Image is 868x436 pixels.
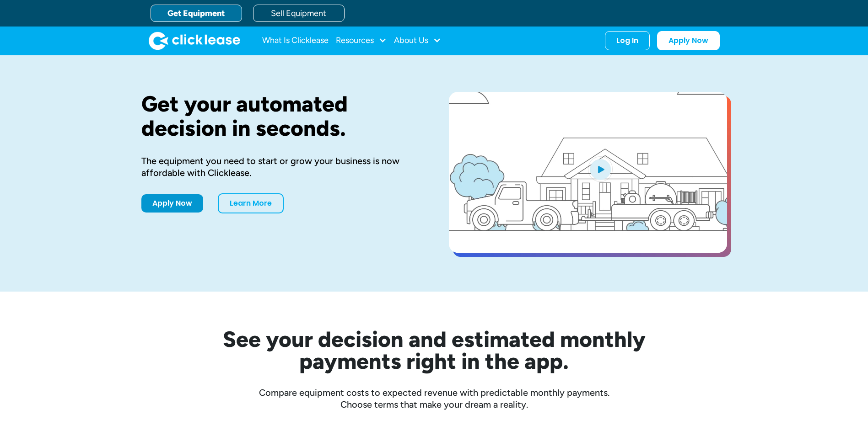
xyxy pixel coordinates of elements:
[449,92,727,253] a: open lightbox
[616,36,638,45] div: Log In
[178,328,690,372] h2: See your decision and estimated monthly payments right in the app.
[141,387,727,410] div: Compare equipment costs to expected revenue with predictable monthly payments. Choose terms that ...
[141,194,203,213] a: Apply Now
[149,32,240,50] a: home
[336,32,387,50] div: Resources
[394,32,441,50] div: About Us
[218,193,284,213] a: Learn More
[149,32,240,50] img: Clicklease logo
[253,5,345,22] a: Sell Equipment
[657,31,720,50] a: Apply Now
[262,32,329,50] a: What Is Clicklease
[588,156,613,182] img: Blue play button logo on a light blue circular background
[141,92,420,140] h1: Get your automated decision in seconds.
[151,5,242,22] a: Get Equipment
[141,155,420,179] div: The equipment you need to start or grow your business is now affordable with Clicklease.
